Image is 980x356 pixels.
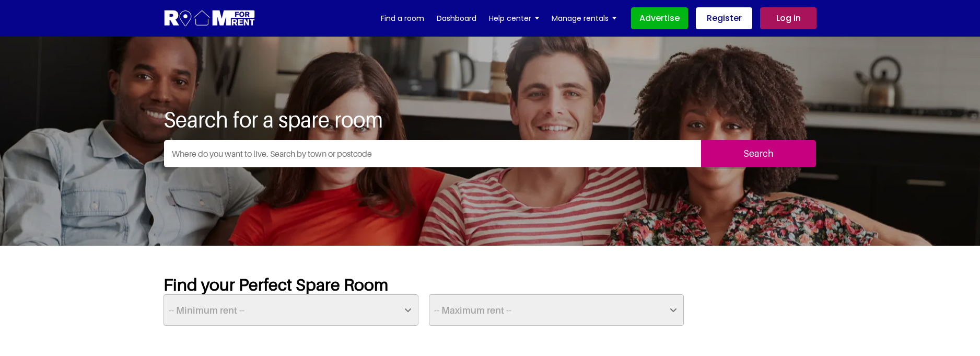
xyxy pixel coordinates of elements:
a: Log in [760,7,816,29]
a: Find a room [381,10,424,26]
input: Search [701,140,816,167]
a: Register [696,7,752,29]
input: Where do you want to live. Search by town or postcode [164,140,701,167]
a: Help center [489,10,539,26]
a: Dashboard [437,10,476,26]
a: Manage rentals [552,10,616,26]
a: Advertise [631,7,688,29]
strong: Find your Perfect Spare Room [164,274,388,294]
img: Logo for Room for Rent, featuring a welcoming design with a house icon and modern typography [164,9,256,28]
h1: Search for a spare room [164,107,816,132]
